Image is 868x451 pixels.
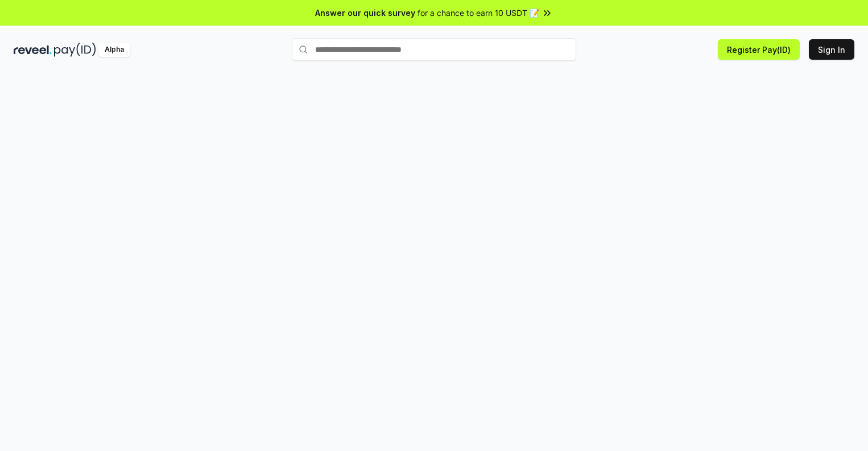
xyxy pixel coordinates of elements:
[98,43,130,57] div: Alpha
[54,43,96,57] img: pay_id
[418,7,539,19] span: for a chance to earn 10 USDT 📝
[14,43,52,57] img: reveel_dark
[809,39,854,60] button: Sign In
[315,7,415,19] span: Answer our quick survey
[718,39,800,60] button: Register Pay(ID)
